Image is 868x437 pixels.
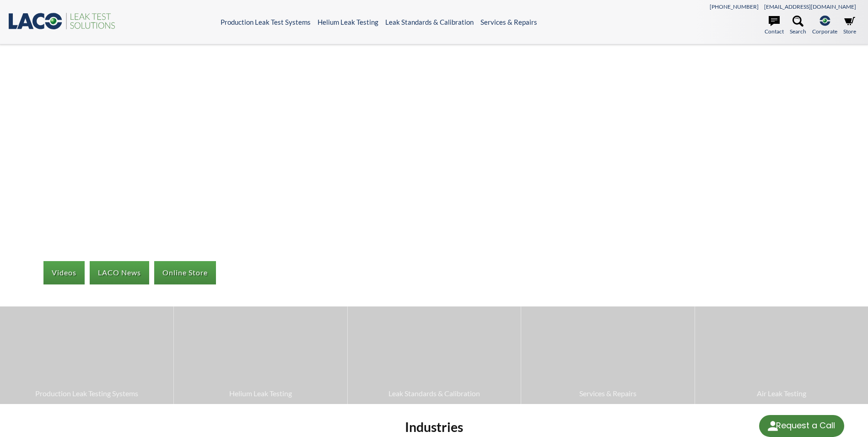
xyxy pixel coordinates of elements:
span: Helium Leak Testing [178,388,342,399]
a: Leak Standards & Calibration [385,18,474,26]
a: Services & Repairs [480,18,537,26]
span: Corporate [812,27,837,36]
span: Air Leak Testing [700,388,863,399]
div: Request a Call [759,415,844,437]
span: Services & Repairs [526,388,690,399]
a: [EMAIL_ADDRESS][DOMAIN_NAME] [764,3,856,10]
img: round button [766,419,780,433]
a: Services & Repairs [521,306,694,404]
a: Search [790,16,806,36]
a: Videos [43,261,85,284]
div: Request a Call [776,415,835,436]
a: Production Leak Test Systems [221,18,311,26]
a: [PHONE_NUMBER] [710,3,759,10]
a: Air Leak Testing [695,306,868,404]
a: Leak Standards & Calibration [348,306,521,404]
a: Contact [765,16,784,36]
a: LACO News [90,261,149,284]
span: Production Leak Testing Systems [5,388,169,399]
a: Helium Leak Testing [318,18,378,26]
h2: Industries [184,419,683,436]
a: Helium Leak Testing [174,306,347,404]
a: Store [843,16,856,36]
a: Online Store [154,261,216,284]
span: Leak Standards & Calibration [352,388,516,399]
